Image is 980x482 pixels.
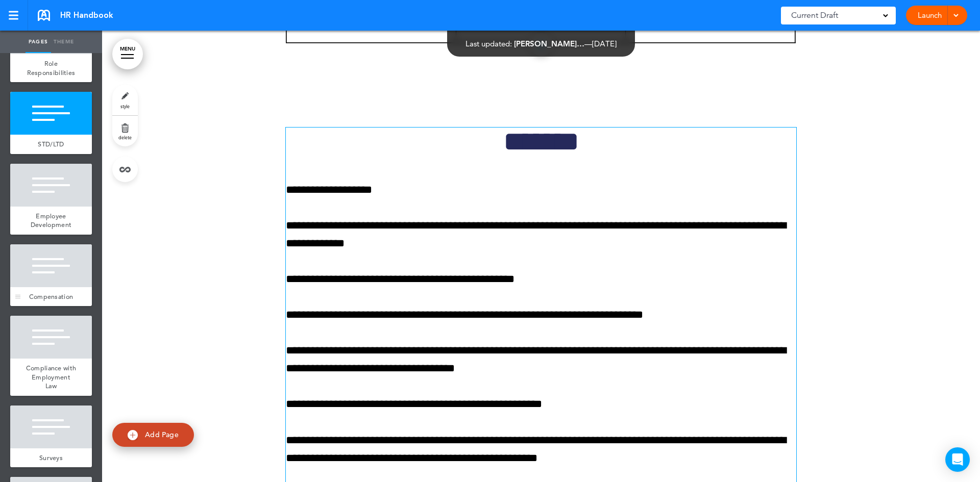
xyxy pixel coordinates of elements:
span: Compliance with Employment Law [26,364,77,390]
span: Employee Development [31,212,71,230]
a: STD/LTD [10,135,92,154]
a: Role Responsibilities [10,54,92,82]
span: [PERSON_NAME]… [514,39,584,48]
img: add.svg [128,430,138,440]
span: Add Page [145,430,179,439]
a: Launch [914,6,946,25]
a: Surveys [10,448,92,468]
div: — [465,40,617,47]
span: [DATE] [592,39,617,48]
a: Compliance with Employment Law [10,359,92,396]
a: Compensation [10,287,92,307]
a: Employee Development [10,207,92,235]
span: Last updated: [465,39,512,48]
span: Surveys [39,453,63,462]
a: Theme [51,31,77,53]
a: Pages [26,31,51,53]
a: delete [112,116,138,146]
a: style [112,85,138,115]
div: Open Intercom Messenger [945,447,970,472]
span: Compensation [29,292,73,301]
a: MENU [112,39,143,69]
span: style [120,103,130,109]
span: delete [118,134,132,140]
span: Current Draft [791,8,838,22]
span: HR Handbook [60,10,113,21]
span: STD/LTD [38,140,64,148]
a: Add Page [112,423,194,447]
span: Role Responsibilities [27,59,76,77]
